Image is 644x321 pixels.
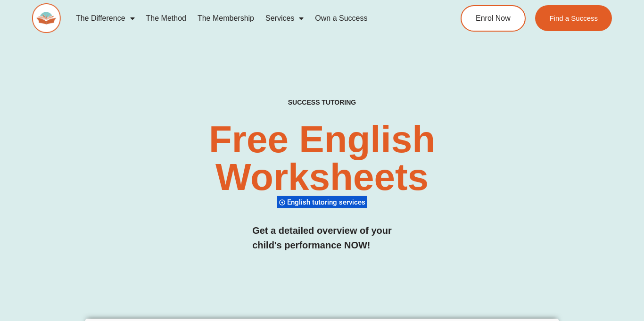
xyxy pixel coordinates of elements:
[535,5,612,31] a: Find a Success
[236,99,408,107] h4: SUCCESS TUTORING​
[70,8,140,29] a: The Difference
[476,15,511,22] span: Enrol Now
[287,198,368,206] span: English tutoring services
[597,276,644,321] iframe: Chat Widget
[309,8,373,29] a: Own a Success
[192,8,260,29] a: The Membership
[131,121,513,196] h2: Free English Worksheets​
[140,8,192,29] a: The Method
[70,8,428,29] nav: Menu
[461,5,526,32] a: Enrol Now
[277,196,367,208] div: English tutoring services
[260,8,309,29] a: Services
[252,223,392,253] h3: Get a detailed overview of your child's performance NOW!
[549,15,598,22] span: Find a Success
